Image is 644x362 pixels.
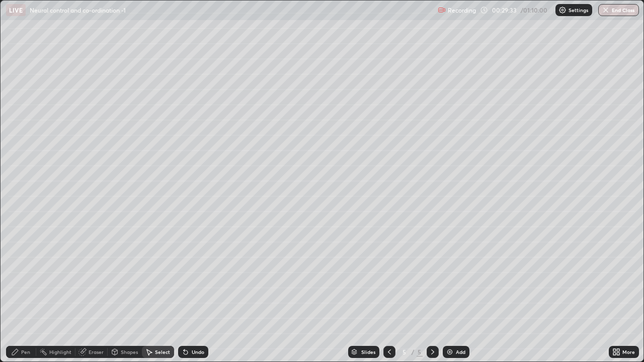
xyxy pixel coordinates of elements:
div: Eraser [89,349,104,354]
p: Settings [569,8,588,13]
div: 5 [417,347,423,356]
div: 5 [399,349,410,355]
img: class-settings-icons [558,6,567,14]
div: Select [155,349,170,354]
div: Highlight [49,349,71,354]
div: Add [456,349,465,354]
div: Undo [192,349,204,354]
img: recording.375f2c34.svg [438,6,446,14]
p: LIVE [9,6,23,14]
img: end-class-cross [602,6,610,14]
img: add-slide-button [446,348,454,356]
div: / [412,349,415,355]
div: Pen [21,349,30,354]
p: Recording [448,7,476,14]
div: Shapes [121,349,138,354]
button: End Class [598,4,639,16]
div: More [622,349,635,354]
div: Slides [361,349,375,354]
p: Neural control and co-ordination -1 [30,6,126,14]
